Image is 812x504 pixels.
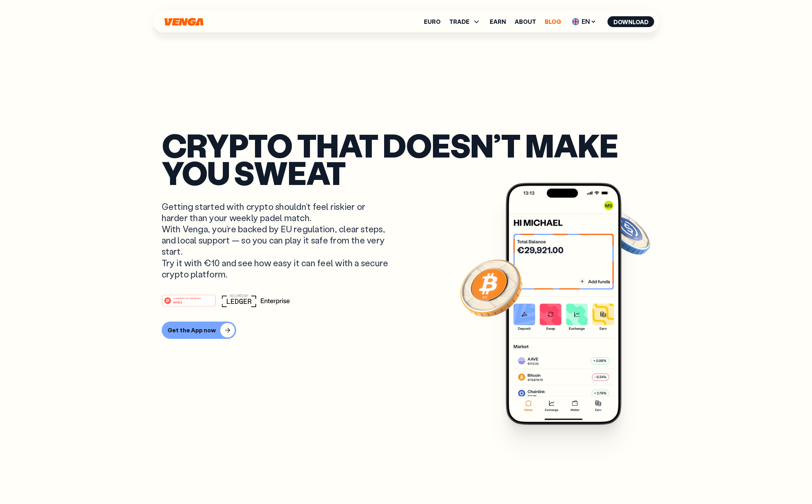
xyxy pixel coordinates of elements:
tspan: Web3 [173,300,182,304]
button: Download [608,16,654,27]
img: flag-uk [572,18,579,25]
a: About [515,19,536,25]
a: #1 PRODUCT OF THE MONTHWeb3 [162,299,216,308]
span: TRADE [449,17,481,26]
p: Getting started with crypto shouldn’t feel riskier or harder than your weekly padel match. With V... [162,201,390,280]
a: Get the App now [162,322,651,339]
span: EN [570,16,599,27]
p: Crypto that doesn’t make you sweat [162,131,651,186]
a: Euro [424,19,441,25]
a: Earn [490,19,506,25]
img: Bitcoin [459,255,524,320]
div: Get the App now [167,327,216,334]
svg: Home [164,18,204,26]
tspan: #1 PRODUCT OF THE MONTH [173,297,201,300]
span: TRADE [449,19,469,25]
img: USDC coin [600,206,652,258]
button: Get the App now [162,322,236,339]
img: Venga app main [506,183,621,425]
a: Blog [545,19,561,25]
